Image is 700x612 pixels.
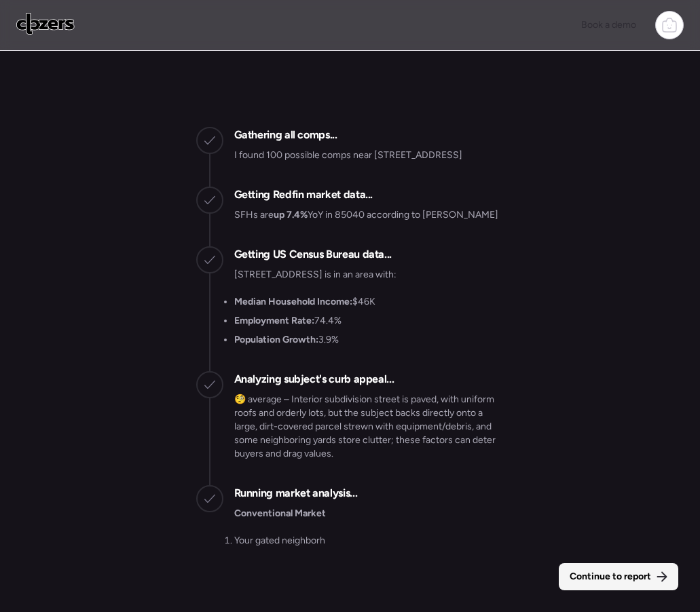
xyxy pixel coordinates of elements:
p: SFHs are YoY in 85040 according to [PERSON_NAME] [234,208,498,222]
strong: up 7.4% [274,209,308,221]
strong: Median Household Income: [234,296,352,307]
li: Your gated neighborh [234,534,325,548]
li: $46K [234,295,375,309]
li: 3.9% [234,333,339,347]
h2: Gathering all comps... [234,127,337,143]
strong: Population Growth: [234,334,318,345]
span: Continue to report [570,570,651,584]
h2: Analyzing subject's curb appeal... [234,371,394,387]
p: I found 100 possible comps near [STREET_ADDRESS] [234,149,462,162]
h2: Getting Redfin market data... [234,187,373,203]
p: [STREET_ADDRESS] is in an area with: [234,268,397,282]
strong: Employment Rate: [234,315,314,326]
span: Book a demo [581,19,636,31]
h2: Running market analysis... [234,485,358,501]
p: 🧐 average – Interior subdivision street is paved, with uniform roofs and orderly lots, but the su... [234,393,504,461]
strong: Conventional Market [234,508,326,519]
li: 74.4% [234,314,342,328]
h2: Getting US Census Bureau data... [234,246,392,263]
img: Logo [16,13,75,35]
